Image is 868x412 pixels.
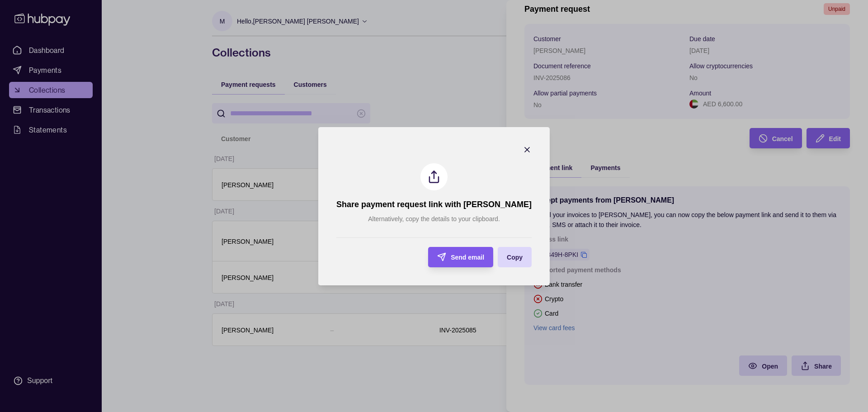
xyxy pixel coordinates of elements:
p: Alternatively, copy the details to your clipboard. [368,214,500,224]
h1: Share payment request link with [PERSON_NAME] [336,199,532,209]
span: Send email [451,254,484,261]
button: Send email [428,247,493,267]
span: Copy [507,254,523,261]
button: Copy [498,247,532,267]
